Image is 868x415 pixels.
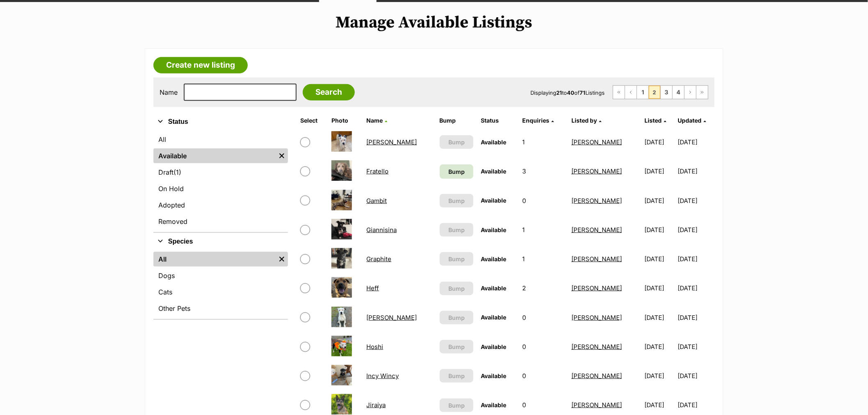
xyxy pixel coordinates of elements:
a: [PERSON_NAME] [366,314,417,322]
span: translation missing: en.admin.listings.index.attributes.enquiries [522,117,549,124]
a: [PERSON_NAME] [571,343,622,351]
td: [DATE] [678,216,714,244]
a: Create new listing [153,57,248,73]
span: Available [481,197,506,204]
span: Available [481,285,506,292]
span: Bump [448,372,465,380]
a: Previous page [625,86,637,99]
span: Bump [448,284,465,293]
a: All [153,132,288,147]
button: Bump [440,194,474,207]
a: [PERSON_NAME] [571,255,622,263]
button: Bump [440,282,474,295]
button: Bump [440,399,474,412]
th: Bump [436,114,477,127]
td: [DATE] [641,245,677,273]
a: Hoshi [366,343,383,351]
td: [DATE] [641,216,677,244]
td: [DATE] [678,187,714,215]
span: Available [481,139,506,146]
span: Bump [448,401,465,410]
a: Gambit [366,197,387,205]
span: Bump [448,167,465,176]
span: Listed [644,117,662,124]
a: Remove filter [276,252,288,267]
button: Bump [440,252,474,266]
span: Available [481,255,506,262]
span: Bump [448,138,465,146]
a: [PERSON_NAME] [571,314,622,322]
a: [PERSON_NAME] [571,138,622,146]
a: All [153,252,276,267]
a: Graphite [366,255,391,263]
a: Incy Wincy [366,372,399,380]
td: [DATE] [678,128,714,156]
a: Giannisina [366,226,397,234]
td: [DATE] [641,128,677,156]
td: 0 [519,303,567,332]
div: Status [153,130,288,232]
nav: Pagination [613,85,708,99]
td: [DATE] [678,157,714,185]
td: 0 [519,333,567,361]
td: 0 [519,187,567,215]
td: [DATE] [641,362,677,390]
button: Bump [440,223,474,237]
button: Bump [440,135,474,149]
button: Species [153,236,288,247]
a: Enquiries [522,117,554,124]
td: [DATE] [641,333,677,361]
span: Available [481,343,506,350]
span: Name [366,117,383,124]
a: Next page [685,86,696,99]
a: [PERSON_NAME] [571,401,622,409]
td: [DATE] [678,362,714,390]
td: [DATE] [678,303,714,332]
strong: 40 [567,89,574,96]
a: Listed by [571,117,601,124]
a: Page 4 [673,86,684,99]
a: Available [153,148,276,163]
a: Adopted [153,198,288,212]
a: Updated [678,117,706,124]
span: (1) [174,167,181,177]
span: Updated [678,117,702,124]
a: [PERSON_NAME] [571,372,622,380]
span: Bump [448,196,465,205]
span: Bump [448,255,465,263]
a: First page [613,86,625,99]
span: Available [481,168,506,175]
a: Other Pets [153,301,288,316]
a: Dogs [153,268,288,283]
a: Fratello [366,167,388,175]
a: [PERSON_NAME] [571,226,622,234]
a: Page 1 [637,86,649,99]
strong: 21 [556,89,562,96]
a: [PERSON_NAME] [571,284,622,292]
a: Remove filter [276,148,288,163]
td: [DATE] [641,187,677,215]
span: Bump [448,313,465,322]
a: Listed [644,117,666,124]
td: [DATE] [641,303,677,332]
span: Page 2 [649,86,660,99]
span: Available [481,372,506,379]
td: 1 [519,245,567,273]
span: Available [481,401,506,408]
td: [DATE] [641,157,677,185]
span: Available [481,226,506,233]
a: Removed [153,214,288,229]
a: Draft [153,165,288,180]
a: [PERSON_NAME] [571,197,622,205]
button: Bump [440,340,474,353]
td: [DATE] [641,274,677,302]
span: Available [481,314,506,321]
button: Bump [440,311,474,324]
a: Heff [366,284,379,292]
button: Bump [440,369,474,383]
div: Species [153,250,288,319]
a: Name [366,117,387,124]
span: Listed by [571,117,597,124]
td: 2 [519,274,567,302]
td: [DATE] [678,274,714,302]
